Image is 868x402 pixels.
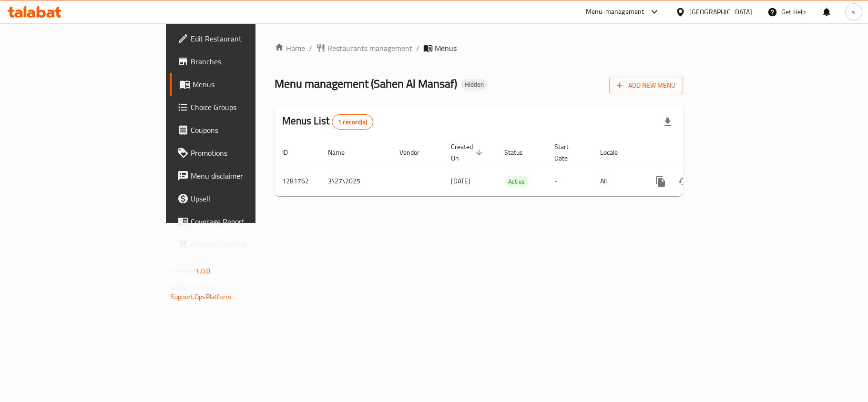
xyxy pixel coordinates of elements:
[191,56,303,67] span: Branches
[191,124,303,136] span: Coupons
[191,239,303,250] span: Grocery Checklist
[282,114,373,130] h2: Menus List
[451,141,485,164] span: Created On
[609,77,683,94] button: Add New Menu
[171,265,194,277] span: Version:
[547,167,592,196] td: -
[656,111,679,133] div: Export file
[275,73,457,94] span: Menu management ( Sahen Al Mansaf )
[332,114,373,130] div: Total records count
[689,7,752,17] div: [GEOGRAPHIC_DATA]
[504,176,529,187] span: Active
[195,265,210,277] span: 1.0.0
[554,141,581,164] span: Start Date
[600,147,630,158] span: Locale
[592,167,642,196] td: All
[649,170,672,193] button: more
[672,170,695,193] button: Change Status
[170,119,311,141] a: Coupons
[170,187,311,210] a: Upsell
[435,42,457,54] span: Menus
[170,73,311,96] a: Menus
[170,210,311,233] a: Coverage Report
[170,96,311,119] a: Choice Groups
[617,80,675,91] span: Add New Menu
[282,147,300,158] span: ID
[171,291,231,303] a: Support.OpsPlatform
[170,233,311,256] a: Grocery Checklist
[461,80,488,89] span: Hidden
[504,147,535,158] span: Status
[586,6,644,18] div: Menu-management
[193,79,303,90] span: Menus
[170,27,311,50] a: Edit Restaurant
[332,118,373,127] span: 1 record(s)
[416,42,419,54] li: /
[328,147,357,158] span: Name
[170,50,311,73] a: Branches
[320,167,392,196] td: 3\27\2025
[316,42,412,54] a: Restaurants management
[191,101,303,113] span: Choice Groups
[191,33,303,44] span: Edit Restaurant
[327,42,412,54] span: Restaurants management
[451,175,470,187] span: [DATE]
[170,164,311,187] a: Menu disclaimer
[275,42,683,54] nav: breadcrumb
[191,193,303,204] span: Upsell
[642,138,748,167] th: Actions
[191,216,303,227] span: Coverage Report
[171,281,214,293] span: Get support on:
[275,138,748,196] table: enhanced table
[191,147,303,159] span: Promotions
[399,147,432,158] span: Vendor
[461,79,488,90] div: Hidden
[170,141,311,164] a: Promotions
[852,7,855,17] span: s
[191,170,303,181] span: Menu disclaimer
